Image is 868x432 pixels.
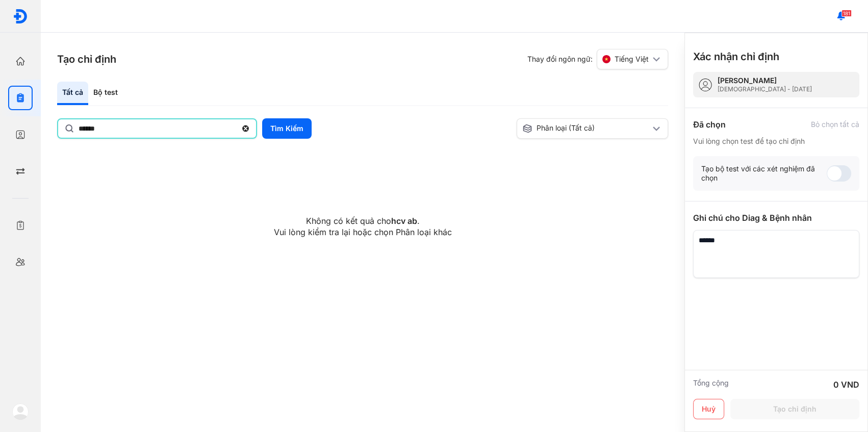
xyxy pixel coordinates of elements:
[833,378,859,391] div: 0 VND
[57,215,668,226] p: Không có kết quả cho .
[615,55,649,64] span: Tiếng Việt
[811,120,859,129] div: Bỏ chọn tất cả
[522,123,651,134] div: Phân loại (Tất cả)
[693,49,779,64] h3: Xác nhận chỉ định
[57,82,88,105] div: Tất cả
[13,9,28,24] img: logo
[693,399,724,419] button: Huỷ
[527,49,668,69] div: Thay đổi ngôn ngữ:
[88,82,123,105] div: Bộ test
[718,76,812,85] div: [PERSON_NAME]
[391,216,417,226] span: hcv ab
[701,164,827,183] div: Tạo bộ test với các xét nghiệm đã chọn
[693,118,726,131] div: Đã chọn
[57,52,116,66] h3: Tạo chỉ định
[262,118,312,139] button: Tìm Kiếm
[693,378,729,391] div: Tổng cộng
[730,399,859,419] button: Tạo chỉ định
[57,226,668,238] p: Vui lòng kiểm tra lại hoặc chọn Phân loại khác
[718,85,812,93] div: [DEMOGRAPHIC_DATA] - [DATE]
[841,10,852,17] span: 181
[693,137,859,146] div: Vui lòng chọn test để tạo chỉ định
[12,403,29,420] img: logo
[693,212,859,224] div: Ghi chú cho Diag & Bệnh nhân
